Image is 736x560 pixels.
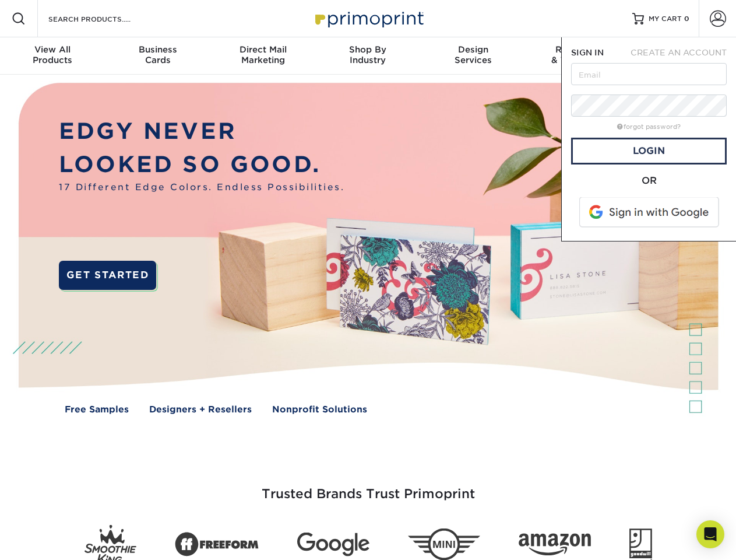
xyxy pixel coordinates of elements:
div: & Templates [526,44,631,65]
a: Free Samples [65,403,129,416]
a: DesignServices [421,37,526,75]
span: 0 [684,15,689,23]
a: BusinessCards [105,37,210,75]
div: Industry [315,44,420,65]
div: OR [571,174,727,188]
span: SIGN IN [571,48,604,57]
a: Resources& Templates [526,37,631,75]
div: Cards [105,44,210,65]
a: Shop ByIndustry [315,37,420,75]
span: Business [105,44,210,55]
div: Services [421,44,526,65]
span: MY CART [649,14,682,24]
span: CREATE AN ACCOUNT [631,48,727,57]
span: Resources [526,44,631,55]
a: Direct MailMarketing [210,37,315,75]
a: Designers + Resellers [149,403,252,416]
h3: Trusted Brands Trust Primoprint [27,459,709,516]
a: Login [571,138,727,164]
span: Design [421,44,526,55]
a: forgot password? [617,123,681,131]
input: SEARCH PRODUCTS..... [47,12,161,26]
span: Direct Mail [210,44,315,55]
img: Primoprint [310,6,427,31]
p: LOOKED SO GOOD. [59,148,344,181]
img: Google [297,533,369,556]
p: EDGY NEVER [59,115,344,148]
img: Amazon [519,534,591,556]
span: 17 Different Edge Colors. Endless Possibilities. [59,181,344,194]
a: Nonprofit Solutions [272,403,367,416]
iframe: Google Customer Reviews [3,524,99,556]
div: Open Intercom Messenger [696,520,724,548]
span: Shop By [315,44,420,55]
a: GET STARTED [59,261,156,290]
img: Goodwill [629,528,652,560]
div: Marketing [210,44,315,65]
input: Email [571,63,727,85]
